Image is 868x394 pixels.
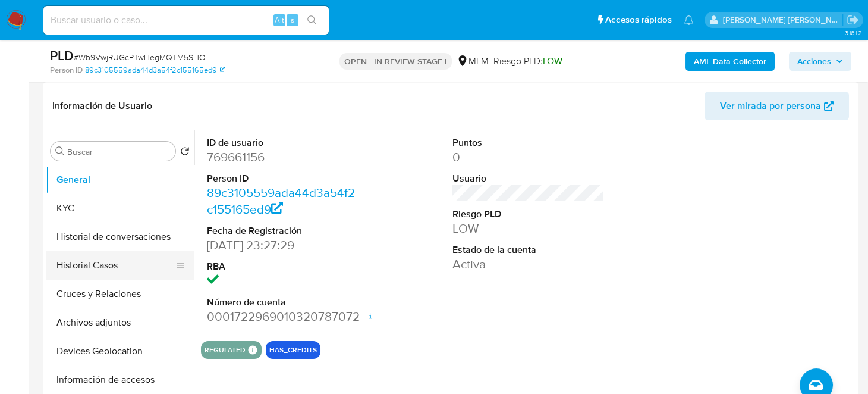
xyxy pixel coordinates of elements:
[52,100,152,112] h1: Información de Usuario
[180,146,190,160] button: Volver al orden por defecto
[207,172,358,185] dt: Person ID
[300,12,324,29] button: search-icon
[207,224,358,237] dt: Fecha de Registración
[46,308,194,337] button: Archivos adjuntos
[452,149,604,165] dd: 0
[452,172,604,185] dt: Usuario
[705,92,849,120] button: Ver mirada por persona
[684,15,694,25] a: Notificaciones
[845,28,862,37] span: 3.161.2
[685,52,775,71] button: AML Data Collector
[723,14,843,26] p: brenda.morenoreyes@mercadolibre.com.mx
[46,280,194,308] button: Cruces y Relaciones
[847,14,859,26] a: Salir
[74,51,206,63] span: # Wb9VwjRUGcPTwHegMQTM5SHO
[452,256,604,273] dd: Activa
[720,92,821,120] span: Ver mirada por persona
[46,251,185,280] button: Historial Casos
[493,55,562,68] span: Riesgo PLD:
[67,146,171,157] input: Buscar
[452,243,604,257] dt: Estado de la cuenta
[605,14,672,26] span: Accesos rápidos
[543,54,562,68] span: LOW
[207,149,358,165] dd: 769661156
[46,223,194,251] button: Historial de conversaciones
[797,52,831,71] span: Acciones
[207,296,358,309] dt: Número de cuenta
[50,46,74,65] b: PLD
[46,194,194,223] button: KYC
[291,14,294,26] span: s
[207,260,358,273] dt: RBA
[85,65,225,76] a: 89c3105559ada44d3a54f2c155165ed9
[275,14,284,26] span: Alt
[694,52,766,71] b: AML Data Collector
[207,308,358,325] dd: 0001722969010320787072
[789,52,851,71] button: Acciones
[452,220,604,237] dd: LOW
[207,237,358,254] dd: [DATE] 23:27:29
[46,337,194,365] button: Devices Geolocation
[55,146,65,156] button: Buscar
[207,136,358,149] dt: ID de usuario
[452,208,604,221] dt: Riesgo PLD
[43,12,329,28] input: Buscar usuario o caso...
[339,53,452,70] p: OPEN - IN REVIEW STAGE I
[452,136,604,149] dt: Puntos
[457,55,489,68] div: MLM
[207,184,355,218] a: 89c3105559ada44d3a54f2c155165ed9
[46,165,194,194] button: General
[46,365,194,394] button: Información de accesos
[50,65,83,76] b: Person ID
